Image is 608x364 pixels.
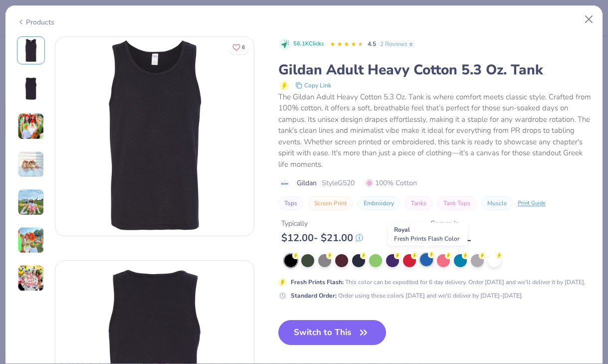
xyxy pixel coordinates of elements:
[405,196,432,210] button: Tanks
[278,60,592,79] div: Gildan Adult Heavy Cotton 5.3 Oz. Tank
[580,10,599,29] button: Close
[394,235,459,243] span: Fresh Prints Flash Color
[17,227,44,254] img: User generated content
[366,178,417,188] span: 100% Cotton
[308,196,353,210] button: Screen Print
[358,196,400,210] button: Embroidery
[19,38,43,62] img: Front
[322,178,355,188] span: Style G520
[55,37,254,236] img: Front
[481,196,513,210] button: Muscle
[278,320,387,345] button: Switch to This
[291,291,523,300] div: Order using these colors [DATE] and we'll deliver by [DATE]-[DATE].
[291,292,337,300] strong: Standard Order :
[330,36,364,52] div: 4.5 Stars
[281,218,363,229] div: Typically
[389,223,468,246] div: Royal
[278,180,292,188] img: brand logo
[17,151,44,178] img: User generated content
[437,196,476,210] button: Tank Tops
[430,218,471,229] div: Comes In
[293,40,324,48] span: 56.1K Clicks
[17,17,54,27] div: Products
[17,189,44,216] img: User generated content
[278,196,303,210] button: Tops
[291,278,586,287] div: This color can be expedited for 6 day delivery. Order [DATE] and we'll deliver it by [DATE].
[17,265,44,292] img: User generated content
[297,178,317,188] span: Gildan
[291,278,344,286] strong: Fresh Prints Flash :
[19,76,43,100] img: Back
[281,232,363,244] div: $ 12.00 - $ 21.00
[380,39,414,48] a: 2 Reviews
[242,45,245,50] span: 6
[278,91,592,170] div: The Gildan Adult Heavy Cotton 5.3 Oz. Tank is where comfort meets classic style. Crafted from 100...
[518,199,546,208] div: Print Guide
[292,79,334,91] button: copy to clipboard
[17,113,44,140] img: User generated content
[368,40,376,48] span: 4.5
[228,40,249,54] button: Like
